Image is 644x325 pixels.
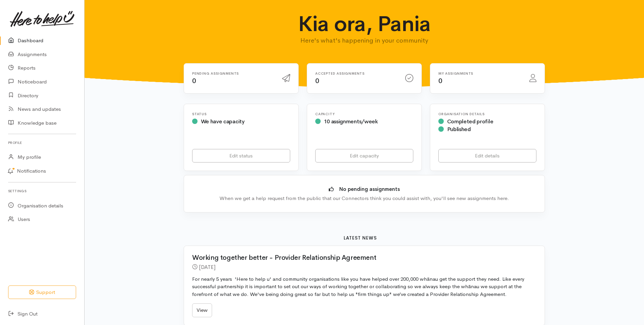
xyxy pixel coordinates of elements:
[315,149,413,163] a: Edit capacity
[192,149,290,163] a: Edit status
[192,303,212,317] a: View
[192,112,290,116] h6: Status
[438,72,521,75] h6: My assignments
[192,254,528,261] h2: Working together better - Provider Relationship Agreement
[8,138,76,147] h6: Profile
[233,36,496,45] p: Here's what's happening in your community
[192,275,536,298] p: For nearly 5 years 'Here to help u' and community organisations like you have helped over 200,000...
[438,112,536,116] h6: Organisation Details
[199,264,215,271] time: [DATE]
[8,285,76,299] button: Support
[201,118,245,125] span: We have capacity
[192,72,274,75] h6: Pending assignments
[438,149,536,163] a: Edit details
[344,235,377,241] b: Latest news
[315,77,319,85] span: 0
[447,126,471,133] span: Published
[233,12,496,36] h1: Kia ora, Pania
[324,118,378,125] span: 10 assignments/week
[315,72,397,75] h6: Accepted assignments
[315,112,413,116] h6: Capacity
[192,77,196,85] span: 0
[194,195,534,202] div: When we get a help request from the public that our Connectors think you could assist with, you'l...
[447,118,493,125] span: Completed profile
[8,186,76,196] h6: Settings
[438,77,442,85] span: 0
[339,186,400,192] b: No pending assignments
